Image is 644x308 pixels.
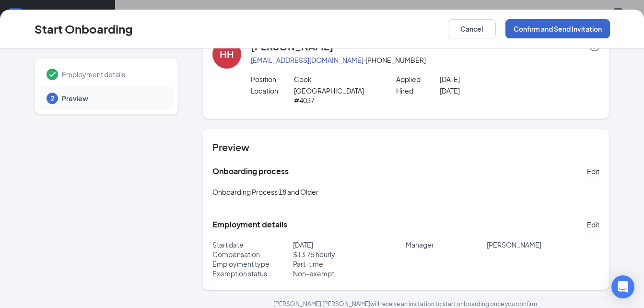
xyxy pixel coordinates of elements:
button: Cancel [448,19,496,38]
p: Start date [212,240,293,249]
svg: Checkmark [47,69,58,80]
p: Hired [396,86,440,95]
p: $ 13.75 hourly [293,249,406,259]
span: Edit [587,220,599,229]
span: Onboarding Process 18 and Older [212,188,318,196]
p: [PERSON_NAME] [487,240,600,249]
p: [DATE] [293,240,406,249]
p: Exemption status [212,269,293,278]
p: · [PHONE_NUMBER] [251,55,600,65]
p: [PERSON_NAME] [PERSON_NAME] will receive an invitation to start onboarding once you confirm. [202,300,610,308]
button: Confirm and Send Invitation [505,19,610,38]
div: HH [220,47,234,61]
span: Preview [62,94,164,103]
h3: Start Onboarding [35,21,133,37]
button: Edit [587,217,599,232]
p: Employment type [212,259,293,269]
button: Edit [587,164,599,179]
p: [GEOGRAPHIC_DATA] #4037 [294,86,381,105]
h5: Employment details [212,219,287,230]
p: Compensation [212,249,293,259]
h5: Onboarding process [212,166,289,177]
p: [DATE] [440,74,527,84]
p: Manager [406,240,486,249]
p: Applied [396,74,440,84]
p: Position [251,74,294,84]
p: [DATE] [440,86,527,95]
p: Non-exempt [293,269,406,278]
div: Open Intercom Messenger [611,275,634,298]
p: Cook [294,74,381,84]
span: Employment details [62,70,164,79]
span: 2 [50,94,54,103]
p: Part-time [293,259,406,269]
a: [EMAIL_ADDRESS][DOMAIN_NAME] [251,56,363,64]
h4: Preview [212,141,600,154]
span: Edit [587,166,599,176]
p: Location [251,86,294,95]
